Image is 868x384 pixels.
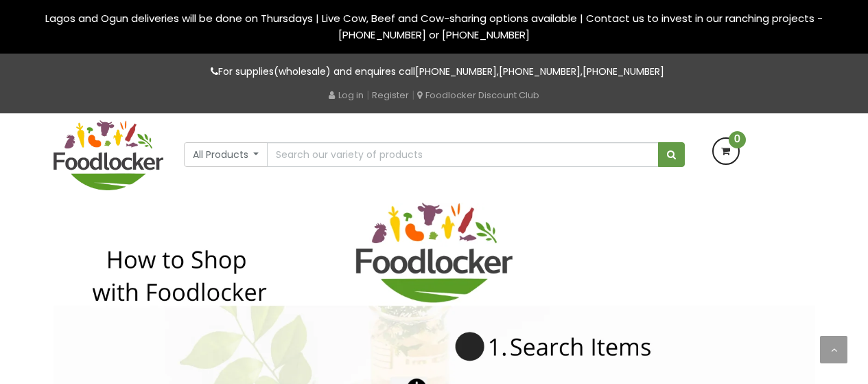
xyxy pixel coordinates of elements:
a: Log in [329,89,364,102]
a: Register [372,89,409,102]
p: For supplies(wholesale) and enquires call , , [54,64,815,80]
span: | [412,88,414,102]
a: [PHONE_NUMBER] [499,65,580,78]
span: Lagos and Ogun deliveries will be done on Thursdays | Live Cow, Beef and Cow-sharing options avai... [45,11,823,42]
span: | [366,88,369,102]
iframe: chat widget [783,298,868,363]
a: Foodlocker Discount Club [417,89,539,102]
input: Search our variety of products [267,142,658,167]
a: [PHONE_NUMBER] [583,65,664,78]
img: FoodLocker [54,120,163,190]
span: 0 [729,131,746,148]
a: [PHONE_NUMBER] [415,65,497,78]
button: All Products [184,142,268,167]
